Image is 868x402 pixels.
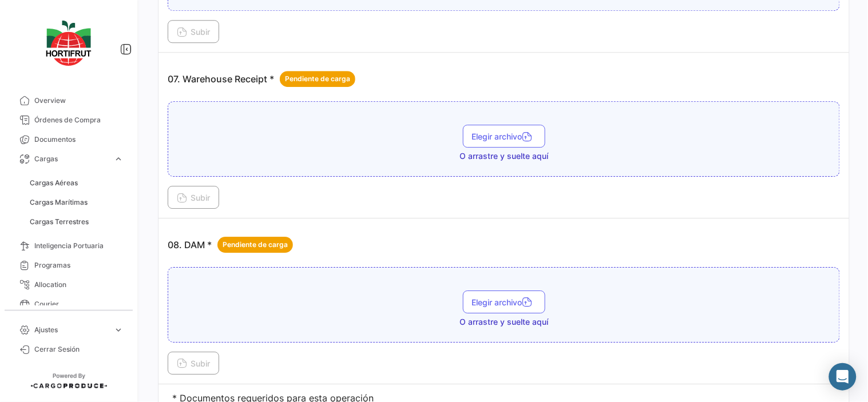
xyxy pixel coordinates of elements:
span: Pendiente de carga [223,240,288,250]
span: Courier [34,299,124,309]
button: Subir [168,352,219,375]
span: Subir [177,359,210,368]
span: Órdenes de Compra [34,115,124,125]
div: Abrir Intercom Messenger [829,363,857,391]
span: Subir [177,193,210,202]
a: Documentos [9,130,128,149]
span: Inteligencia Portuaria [34,241,124,251]
a: Órdenes de Compra [9,110,128,130]
img: logo-hortifrut.svg [40,14,97,73]
span: Cargas Marítimas [30,197,88,208]
span: expand_more [113,154,124,164]
span: Documentos [34,134,124,145]
span: O arrastre y suelte aquí [459,316,548,328]
button: Subir [168,20,219,43]
p: 08. DAM * [168,237,293,253]
span: Ajustes [34,325,109,335]
span: Cargas Terrestres [30,217,89,227]
span: Pendiente de carga [285,74,350,84]
span: O arrastre y suelte aquí [459,150,548,162]
span: Cargas Aéreas [30,178,78,188]
span: Allocation [34,280,124,290]
a: Programas [9,256,128,275]
button: Elegir archivo [463,125,545,148]
span: expand_more [113,325,124,335]
button: Elegir archivo [463,290,545,313]
span: Elegir archivo [472,132,536,141]
button: Subir [168,186,219,209]
span: Programas [34,260,124,270]
span: Cargas [34,154,109,164]
span: Elegir archivo [472,297,536,307]
a: Cargas Terrestres [25,213,128,230]
p: 07. Warehouse Receipt * [168,71,355,87]
span: Cerrar Sesión [34,344,124,355]
a: Cargas Marítimas [25,194,128,211]
a: Allocation [9,275,128,294]
a: Courier [9,294,128,314]
span: Subir [177,27,210,37]
span: Overview [34,95,124,106]
a: Cargas Aéreas [25,174,128,192]
a: Inteligencia Portuaria [9,236,128,256]
a: Overview [9,91,128,110]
